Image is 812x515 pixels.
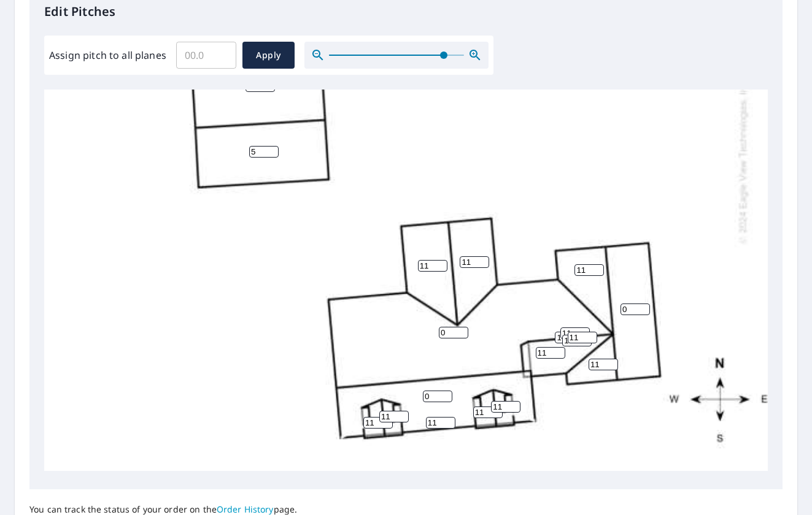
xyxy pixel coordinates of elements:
[252,48,285,63] span: Apply
[29,504,359,515] p: You can track the status of your order on the page.
[217,503,274,515] a: Order History
[49,48,166,63] label: Assign pitch to all planes
[44,2,768,21] p: Edit Pitches
[242,42,295,69] button: Apply
[176,38,236,72] input: 00.0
